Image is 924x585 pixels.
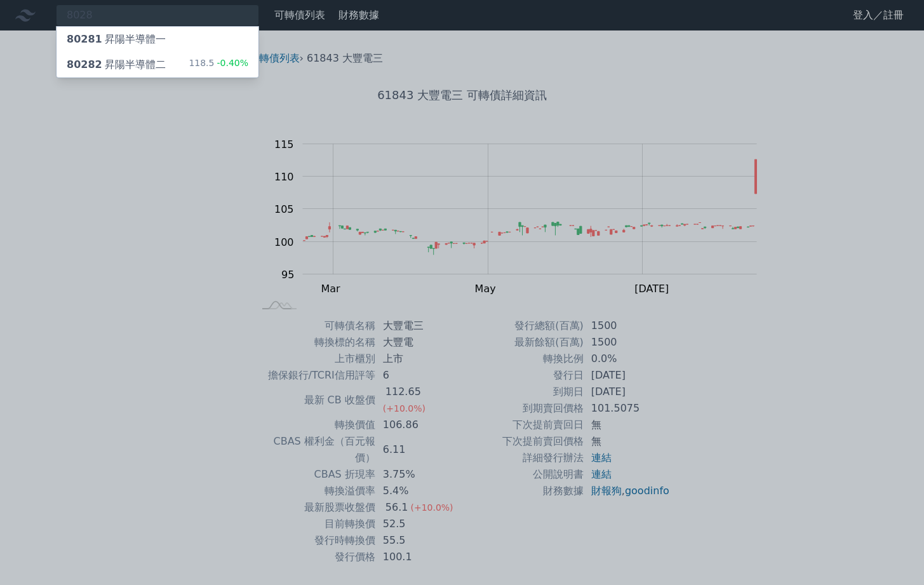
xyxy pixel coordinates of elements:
a: 80281昇陽半導體一 [57,27,258,52]
a: 80282昇陽半導體二 118.5-0.40% [57,52,258,77]
div: 118.5 [189,57,248,72]
div: 昇陽半導體一 [67,32,166,47]
span: -0.40% [214,58,248,68]
span: 80282 [67,58,102,71]
span: 80281 [67,33,102,45]
div: 昇陽半導體二 [67,57,166,72]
